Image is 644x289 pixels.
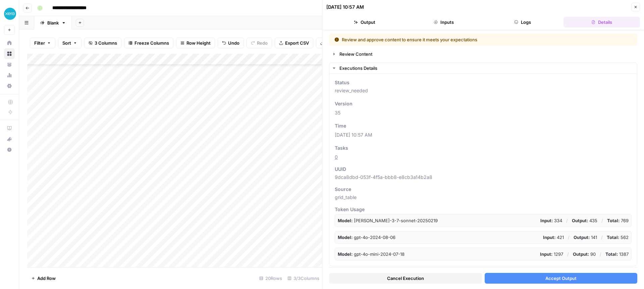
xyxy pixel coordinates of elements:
button: Inputs [406,17,482,28]
span: Filter [34,40,45,46]
strong: Total: [607,218,620,223]
strong: Total: [605,251,618,257]
p: 90 [573,251,596,257]
strong: Output: [573,251,589,257]
p: 141 [574,234,597,241]
span: Redo [257,40,268,46]
p: / [601,234,603,241]
span: Row Height [186,40,211,46]
button: Accept Output [485,273,638,284]
p: claude-3-7-sonnet-20250219 [338,217,438,224]
span: Tasks [335,145,348,151]
p: 769 [607,217,629,224]
button: Undo [218,38,244,48]
div: What's new? [4,134,14,144]
p: gpt-4o-2024-08-06 [338,234,395,241]
p: 421 [543,234,564,241]
a: 0 [335,154,338,160]
a: Your Data [4,59,15,70]
strong: Input: [540,218,553,223]
a: AirOps Academy [4,123,15,134]
span: Accept Output [545,275,577,282]
p: / [568,234,570,241]
p: 1297 [540,251,563,257]
span: Freeze Columns [135,40,169,46]
strong: Model: [338,235,353,240]
p: / [566,217,568,224]
p: 562 [607,234,629,241]
div: Blank [47,19,59,26]
span: Add Row [37,275,56,282]
p: 334 [540,217,562,224]
button: Review Content [329,49,637,59]
strong: Input: [540,251,552,257]
button: Freeze Columns [124,38,173,48]
button: Redo [247,38,272,48]
a: Settings [4,81,15,91]
strong: Output: [574,235,590,240]
span: Version [335,100,353,107]
button: Add Row [27,273,60,284]
button: Filter [30,38,55,48]
p: 1387 [605,251,629,257]
span: 9dca8dbd-053f-4f5a-bbb8-e8cb3a14b2a8 [335,174,632,181]
p: / [567,251,569,257]
p: / [601,217,603,224]
button: Export CSV [275,38,313,48]
span: grid_table [335,194,632,201]
button: Logs [485,17,561,28]
p: 435 [572,217,597,224]
span: Source [335,186,351,193]
div: 20 Rows [257,273,285,284]
button: Sort [58,38,82,48]
a: Browse [4,48,15,59]
button: Row Height [176,38,215,48]
a: Usage [4,70,15,81]
div: Review and approve content to ensure it meets your expectations [334,36,555,43]
a: Blank [34,16,72,30]
span: review_needed [335,87,632,94]
a: Home [4,38,15,48]
button: Output [326,17,403,28]
img: XeroOps Logo [4,8,16,20]
strong: Output: [572,218,588,223]
span: UUID [335,166,346,173]
div: [DATE] 10:57 AM [326,4,364,10]
strong: Total: [607,235,619,240]
span: [DATE] 10:57 AM [335,132,632,138]
div: Review Content [339,51,633,57]
strong: Model: [338,251,353,257]
span: Undo [228,40,239,46]
button: Cancel Execution [329,273,482,284]
div: 3/3 Columns [285,273,322,284]
span: Status [335,79,350,86]
div: Executions Details [329,74,637,266]
button: Executions Details [329,63,637,74]
span: Token Usage [335,206,632,213]
span: Export CSV [285,40,309,46]
button: Help + Support [4,144,15,155]
span: 3 Columns [95,40,117,46]
span: 35 [335,109,632,116]
strong: Input: [543,235,555,240]
div: Executions Details [339,65,633,71]
p: / [600,251,601,257]
button: What's new? [4,134,15,144]
strong: Model: [338,218,353,223]
span: Cancel Execution [387,275,424,282]
span: Time [335,123,346,129]
p: gpt-4o-mini-2024-07-18 [338,251,405,257]
button: Workspace: XeroOps [4,5,15,22]
button: 3 Columns [84,38,121,48]
span: Sort [62,40,71,46]
button: Details [563,17,640,28]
